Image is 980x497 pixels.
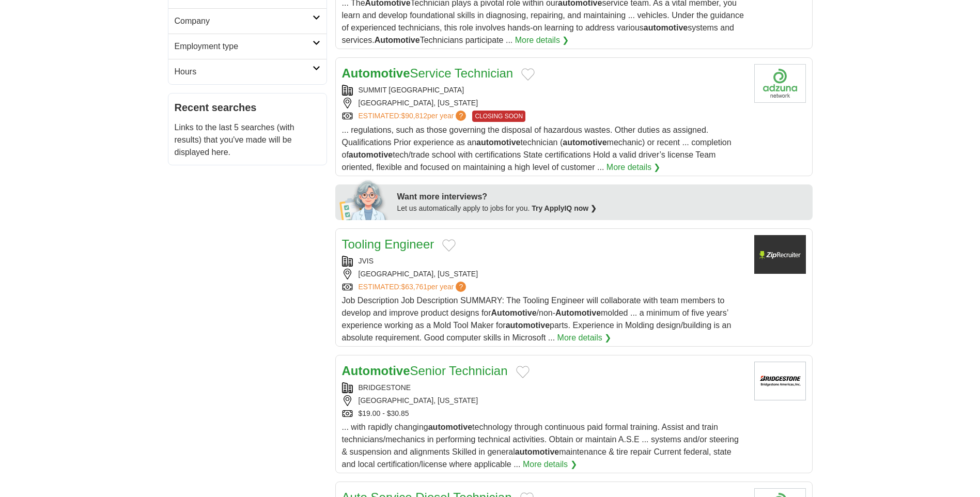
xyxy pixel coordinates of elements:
[515,34,569,46] a: More details ❯
[397,203,806,214] div: Let us automatically apply to jobs for you.
[375,36,420,44] strong: Automotive
[342,126,732,172] span: ... regulations, such as those governing the disposal of hazardous wastes. Other duties as assign...
[516,366,530,378] button: Add to favorite jobs
[456,282,466,292] span: ?
[523,458,577,471] a: More details ❯
[456,111,466,121] span: ?
[342,66,514,80] a: AutomotiveService Technician
[175,15,313,27] h2: Company
[168,8,326,34] a: Company
[754,64,806,103] img: Company logo
[401,112,427,120] span: $90,812
[442,239,456,252] button: Add to favorite jobs
[397,191,806,203] div: Want more interviews?
[563,138,606,147] strong: automotive
[175,66,313,78] h2: Hours
[754,235,806,274] img: Company logo
[359,111,469,122] a: ESTIMATED:$90,812per year?
[168,34,326,59] a: Employment type
[349,150,393,159] strong: automotive
[342,408,746,419] div: $19.00 - $30.85
[491,308,537,317] strong: Automotive
[754,362,806,400] img: Bridgestone Americas logo
[342,423,739,469] span: ... with rapidly changing technology through continuous paid formal training. Assist and train te...
[521,68,535,81] button: Add to favorite jobs
[359,282,469,292] a: ESTIMATED:$63,761per year?
[342,85,746,96] div: SUMMIT [GEOGRAPHIC_DATA]
[428,423,472,431] strong: automotive
[342,364,508,378] a: AutomotiveSenior Technician
[359,383,411,392] a: BRIDGESTONE
[476,138,520,147] strong: automotive
[175,121,320,159] p: Links to the last 5 searches (with results) that you've made will be displayed here.
[168,59,326,84] a: Hours
[342,296,732,342] span: Job Description Job Description SUMMARY: The Tooling Engineer will collaborate with team members ...
[342,66,410,80] strong: Automotive
[342,395,746,406] div: [GEOGRAPHIC_DATA], [US_STATE]
[342,269,746,279] div: [GEOGRAPHIC_DATA], [US_STATE]
[506,321,550,330] strong: automotive
[401,283,427,291] span: $63,761
[555,308,601,317] strong: Automotive
[342,98,746,108] div: [GEOGRAPHIC_DATA], [US_STATE]
[532,204,597,212] a: Try ApplyIQ now ❯
[644,23,688,32] strong: automotive
[557,332,612,344] a: More details ❯
[472,111,525,122] span: CLOSING SOON
[342,364,410,378] strong: Automotive
[175,40,313,53] h2: Employment type
[342,256,746,267] div: JVIS
[339,179,390,220] img: apply-iq-scientist.png
[515,447,559,456] strong: automotive
[606,161,661,174] a: More details ❯
[342,237,434,251] a: Tooling Engineer
[175,100,320,115] h2: Recent searches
